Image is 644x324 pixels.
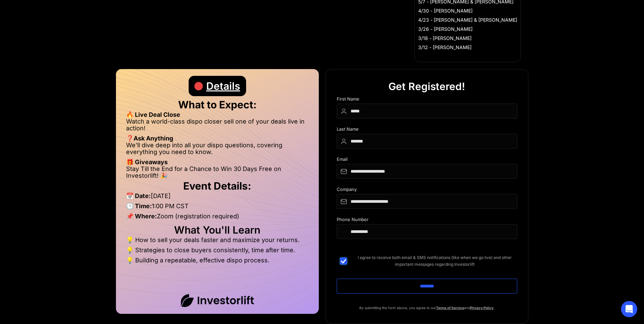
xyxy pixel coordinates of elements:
li: We’ll dive deep into all your dispo questions, covering everything you need to know. [126,142,309,159]
form: DIspo Day Main Form [337,96,517,304]
p: By submitting the form above, you agree to our and . [337,304,517,311]
a: Terms of Service [436,306,464,310]
strong: 📅 Date: [126,192,151,199]
strong: ❓Ask Anything [126,135,173,142]
strong: 🎁 Giveaways [126,158,168,166]
span: I agree to receive both email & SMS notifications (like when we go live) and other important mess... [352,254,517,268]
div: First Name [337,96,517,104]
div: Get Registered! [388,76,465,96]
li: Watch a world-class dispo closer sell one of your deals live in action! [126,118,309,135]
div: Email [337,157,517,164]
li: Zoom (registration required) [126,213,309,223]
strong: Event Details: [183,180,251,192]
div: Details [206,76,240,96]
strong: 🔥 Live Deal Close [126,111,180,118]
li: Stay Till the End for a Chance to Win 30 Days Free on Investorlift! 🎉 [126,166,309,179]
li: 💡 Building a repeatable, effective dispo process. [126,257,309,264]
strong: 🕒 Time: [126,202,152,210]
a: Privacy Policy [470,306,494,310]
div: Open Intercom Messenger [621,301,637,317]
li: 💡 Strategies to close buyers consistently, time after time. [126,247,309,257]
div: Company [337,187,517,194]
li: 1:00 PM CST [126,203,309,213]
li: 💡 How to sell your deals faster and maximize your returns. [126,237,309,247]
strong: What to Expect: [178,99,257,111]
div: Last Name [337,127,517,134]
li: [DATE] [126,193,309,203]
strong: 📌 Where: [126,213,157,220]
div: Phone Number [337,217,517,224]
h2: What You'll Learn [126,226,309,233]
